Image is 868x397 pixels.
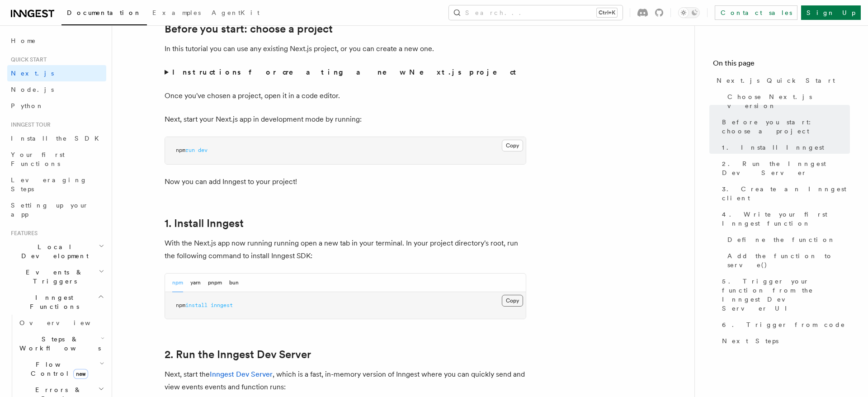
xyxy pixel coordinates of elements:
[11,70,54,77] span: Next.js
[718,273,850,317] a: 5. Trigger your function from the Inngest Dev Server UI
[165,66,526,79] summary: Instructions for creating a new Next.js project
[198,147,208,153] span: dev
[208,274,222,292] button: pnpm
[718,139,850,156] a: 1. Install Inngest
[16,335,101,353] span: Steps & Workflows
[165,90,526,102] p: Once you've chosen a project, open it in a code editor.
[11,151,65,167] span: Your first Functions
[713,58,850,72] h4: On this page
[722,210,850,228] span: 4. Write your first Inngest function
[7,33,106,49] a: Home
[7,147,106,172] a: Your first Functions
[7,197,106,222] a: Setting up your app
[165,348,311,361] a: 2. Run the Inngest Dev Server
[165,175,526,188] p: Now you can add Inngest to your project!
[722,118,850,136] span: Before you start: choose a project
[16,360,99,378] span: Flow Control
[727,92,850,110] span: Choose Next.js version
[7,65,106,81] a: Next.js
[7,264,106,289] button: Events & Triggers
[502,295,523,307] button: Copy
[11,102,44,109] span: Python
[7,230,38,237] span: Features
[7,130,106,147] a: Install the SDK
[718,317,850,333] a: 6. Trigger from code
[724,248,850,273] a: Add the function to serve()
[7,98,106,114] a: Python
[7,242,99,260] span: Local Development
[185,147,195,153] span: run
[165,43,526,55] p: In this tutorial you can use any existing Next.js project, or you can create a new one.
[7,121,51,128] span: Inngest tour
[152,9,201,16] span: Examples
[190,274,201,292] button: yarn
[210,370,273,378] a: Inngest Dev Server
[11,176,87,193] span: Leveraging Steps
[165,368,526,393] p: Next, start the , which is a fast, in-memory version of Inngest where you can quickly send and vi...
[727,235,835,244] span: Define the function
[722,159,850,177] span: 2. Run the Inngest Dev Server
[722,320,845,329] span: 6. Trigger from code
[165,23,333,35] a: Before you start: choose a project
[185,302,208,308] span: install
[11,202,89,218] span: Setting up your app
[678,7,700,18] button: Toggle dark mode
[727,251,850,269] span: Add the function to serve()
[67,9,142,16] span: Documentation
[11,86,54,93] span: Node.js
[147,3,206,24] a: Examples
[722,336,778,345] span: Next Steps
[718,181,850,206] a: 3. Create an Inngest client
[165,217,244,230] a: 1. Install Inngest
[7,289,106,315] button: Inngest Functions
[7,268,99,286] span: Events & Triggers
[724,232,850,248] a: Define the function
[229,274,239,292] button: bun
[449,5,623,20] button: Search...Ctrl+K
[211,302,233,308] span: inngest
[715,5,797,20] a: Contact sales
[502,140,523,151] button: Copy
[176,302,185,308] span: npm
[172,68,520,76] strong: Instructions for creating a new Next.js project
[718,114,850,139] a: Before you start: choose a project
[206,3,265,24] a: AgentKit
[61,3,147,25] a: Documentation
[19,319,113,326] span: Overview
[172,274,183,292] button: npm
[722,184,850,203] span: 3. Create an Inngest client
[7,81,106,98] a: Node.js
[11,135,104,142] span: Install the SDK
[724,89,850,114] a: Choose Next.js version
[73,369,88,379] span: new
[176,147,185,153] span: npm
[7,239,106,264] button: Local Development
[165,237,526,262] p: With the Next.js app now running running open a new tab in your terminal. In your project directo...
[718,156,850,181] a: 2. Run the Inngest Dev Server
[16,315,106,331] a: Overview
[16,331,106,356] button: Steps & Workflows
[718,206,850,232] a: 4. Write your first Inngest function
[11,36,36,45] span: Home
[16,356,106,382] button: Flow Controlnew
[713,72,850,89] a: Next.js Quick Start
[7,293,98,311] span: Inngest Functions
[801,5,861,20] a: Sign Up
[7,56,47,63] span: Quick start
[597,8,617,17] kbd: Ctrl+K
[7,172,106,197] a: Leveraging Steps
[718,333,850,349] a: Next Steps
[212,9,259,16] span: AgentKit
[722,143,824,152] span: 1. Install Inngest
[717,76,835,85] span: Next.js Quick Start
[165,113,526,126] p: Next, start your Next.js app in development mode by running:
[722,277,850,313] span: 5. Trigger your function from the Inngest Dev Server UI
